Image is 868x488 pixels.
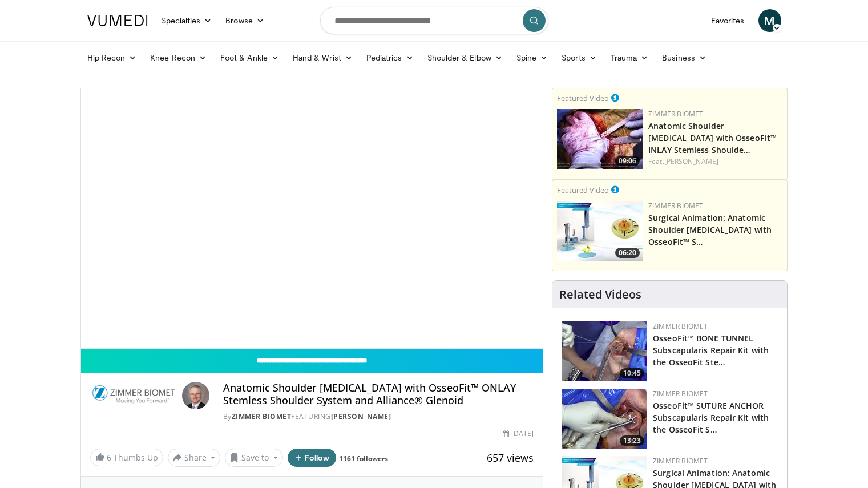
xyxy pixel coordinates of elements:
a: Browse [219,9,271,32]
a: Trauma [604,46,656,69]
span: 06:20 [615,248,640,258]
span: 6 [107,452,111,463]
img: 2f1af013-60dc-4d4f-a945-c3496bd90c6e.150x105_q85_crop-smart_upscale.jpg [562,321,647,381]
img: Avatar [182,382,209,409]
h4: Anatomic Shoulder [MEDICAL_DATA] with OsseoFit™ ONLAY Stemless Shoulder System and Alliance® Glenoid [223,382,534,406]
button: Follow [288,449,337,467]
button: Save to [225,449,283,467]
a: OsseoFit™ SUTURE ANCHOR Subscapularis Repair Kit with the OsseoFit S… [653,400,769,435]
a: Zimmer Biomet [653,456,708,466]
a: 09:06 [557,109,643,169]
a: 6 Thumbs Up [90,449,163,466]
span: 657 views [487,451,534,465]
div: Feat. [648,156,782,167]
a: 06:20 [557,201,643,261]
a: Shoulder & Elbow [421,46,510,69]
a: Zimmer Biomet [653,321,708,331]
img: VuMedi Logo [87,15,148,26]
a: Anatomic Shoulder [MEDICAL_DATA] with OsseoFit™ INLAY Stemless Shoulde… [648,120,777,155]
a: [PERSON_NAME] [331,412,391,421]
a: 1161 followers [339,454,388,463]
a: Knee Recon [143,46,213,69]
input: Search topics, interventions [320,7,548,34]
a: Specialties [155,9,219,32]
img: 40c8acad-cf15-4485-a741-123ec1ccb0c0.150x105_q85_crop-smart_upscale.jpg [562,389,647,449]
a: M [758,9,781,32]
a: Sports [555,46,604,69]
a: Favorites [704,9,752,32]
a: Spine [510,46,555,69]
video-js: Video Player [81,88,543,349]
img: Zimmer Biomet [90,382,177,409]
h4: Related Videos [559,288,641,301]
img: 84e7f812-2061-4fff-86f6-cdff29f66ef4.150x105_q85_crop-smart_upscale.jpg [557,201,643,261]
a: Hand & Wrist [286,46,360,69]
a: Zimmer Biomet [653,389,708,398]
img: 59d0d6d9-feca-4357-b9cd-4bad2cd35cb6.150x105_q85_crop-smart_upscale.jpg [557,109,643,169]
a: Zimmer Biomet [648,109,703,119]
a: 13:23 [562,389,647,449]
a: Zimmer Biomet [232,412,292,421]
a: [PERSON_NAME] [664,156,718,166]
div: By FEATURING [223,412,534,422]
a: Zimmer Biomet [648,201,703,211]
span: 09:06 [615,156,640,166]
small: Featured Video [557,185,609,195]
a: OsseoFit™ BONE TUNNEL Subscapularis Repair Kit with the OsseoFit Ste… [653,333,769,368]
a: Foot & Ankle [213,46,286,69]
small: Featured Video [557,93,609,103]
a: Hip Recon [80,46,144,69]
a: Pediatrics [360,46,421,69]
a: 10:45 [562,321,647,381]
a: Business [655,46,713,69]
button: Share [168,449,221,467]
div: [DATE] [503,429,534,439]
span: 10:45 [620,368,644,378]
a: Surgical Animation: Anatomic Shoulder [MEDICAL_DATA] with OsseoFit™ S… [648,212,772,247]
span: 13:23 [620,435,644,446]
